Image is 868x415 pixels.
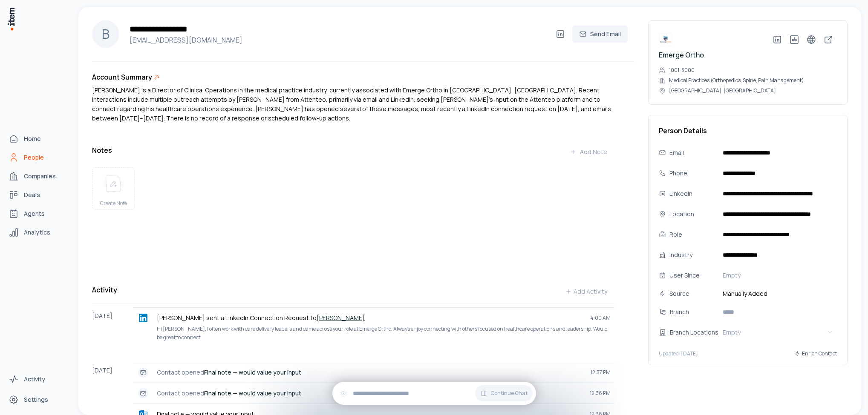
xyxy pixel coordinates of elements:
[490,390,528,397] span: Continue Chat
[572,26,628,43] button: Send Email
[92,86,614,123] div: [PERSON_NAME] is a Director of Clinical Operations in the medical practice industry, currently as...
[24,135,41,143] span: Home
[24,209,45,218] span: Agents
[157,389,583,398] p: Contact opened
[139,314,147,322] img: linkedin logo
[92,145,112,155] h3: Notes
[24,153,44,162] span: People
[92,72,152,82] h3: Account Summary
[659,126,837,136] h3: Person Details
[5,186,70,203] a: Deals
[157,314,583,322] p: [PERSON_NAME] sent a LinkedIn Connection Request to
[317,314,365,322] a: [PERSON_NAME]
[590,390,611,397] span: 12:36 PM
[24,172,56,180] span: Companies
[723,271,741,280] span: Empty
[100,200,127,207] span: Create Note
[24,395,48,404] span: Settings
[719,289,837,298] span: Manually Added
[332,382,536,405] div: Continue Chat
[157,368,584,377] p: Contact opened
[558,283,614,300] button: Add Activity
[669,230,716,239] div: Role
[5,391,70,408] a: Settings
[670,328,724,337] div: Branch Locations
[590,315,611,321] span: 4:00 AM
[669,148,716,157] div: Email
[92,307,133,345] div: [DATE]
[475,385,533,401] button: Continue Chat
[24,191,40,199] span: Deals
[5,130,70,147] a: Home
[5,168,70,185] a: Companies
[669,67,695,74] p: 1001-5000
[563,143,614,160] button: Add Note
[204,368,301,376] strong: Final note — would value your input
[92,20,119,48] div: B
[669,250,716,260] div: Industry
[719,269,837,282] button: Empty
[92,285,117,295] h3: Activity
[591,369,611,376] span: 12:37 PM
[659,50,704,60] a: Emerge Ortho
[670,307,724,317] div: Branch
[24,375,45,384] span: Activity
[5,205,70,222] a: Agents
[24,228,50,237] span: Analytics
[669,169,716,178] div: Phone
[204,389,301,397] strong: Final note — would value your input
[669,209,716,219] div: Location
[7,7,15,31] img: Item Brain Logo
[669,77,804,84] p: Medical Practices (Orthopedics, Spine, Pain Management)
[794,346,837,361] button: Enrich Contact
[5,371,70,388] a: Activity
[659,33,672,46] img: Emerge Ortho
[103,175,124,193] img: create note
[157,325,611,341] p: Hi [PERSON_NAME], I often work with care delivery leaders and came across your role at Emerge Ort...
[5,149,70,166] a: People
[92,167,135,210] button: create noteCreate Note
[659,350,698,357] p: Updated: [DATE]
[126,35,552,45] h4: [EMAIL_ADDRESS][DOMAIN_NAME]
[669,87,776,94] p: [GEOGRAPHIC_DATA], [GEOGRAPHIC_DATA]
[570,148,607,156] div: Add Note
[5,224,70,241] a: Analytics
[669,271,716,280] div: User Since
[669,189,716,198] div: LinkedIn
[669,289,716,298] div: Source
